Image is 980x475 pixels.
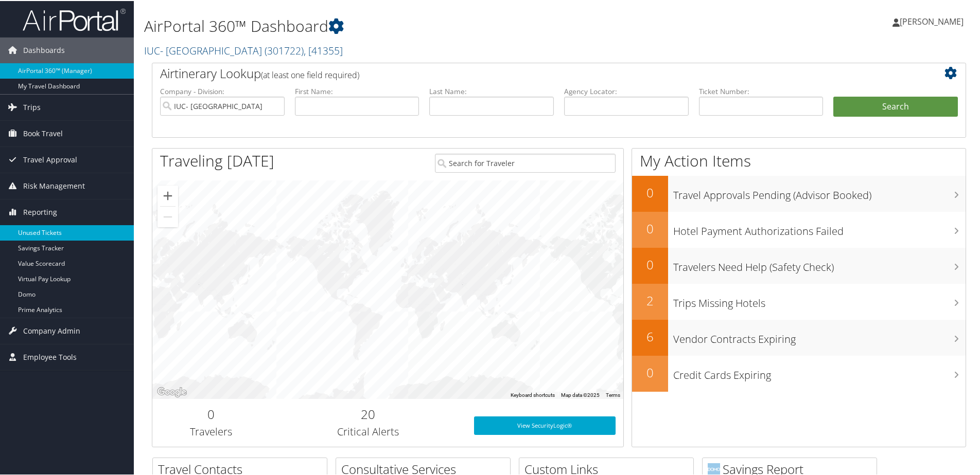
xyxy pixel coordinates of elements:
a: View SecurityLogic® [474,415,616,434]
a: 6Vendor Contracts Expiring [632,319,966,355]
h2: 0 [632,255,668,272]
h3: Travel Approvals Pending (Advisor Booked) [673,182,966,202]
label: Agency Locator: [564,85,689,96]
h3: Vendor Contracts Expiring [673,326,966,345]
img: airportal-logo.png [23,7,126,31]
h3: Travelers [160,424,262,438]
button: Zoom out [157,206,178,226]
img: Google [155,385,189,398]
span: Trips [23,94,41,119]
a: 0Credit Cards Expiring [632,355,966,391]
span: Risk Management [23,172,85,198]
h2: 6 [632,327,668,344]
span: (at least one field required) [261,68,359,80]
span: Map data ©2025 [561,391,600,397]
h1: My Action Items [632,149,966,171]
span: Dashboards [23,36,65,62]
span: Travel Approval [23,146,77,172]
a: 0Hotel Payment Authorizations Failed [632,211,966,247]
img: domo-logo.png [708,462,720,474]
h2: 0 [632,183,668,200]
a: [PERSON_NAME] [892,5,974,36]
button: Zoom in [157,185,178,205]
h1: Traveling [DATE] [160,149,274,171]
label: First Name: [295,85,419,96]
label: Ticket Number: [699,85,824,96]
a: Open this area in Google Maps (opens a new window) [155,385,189,398]
h3: Trips Missing Hotels [673,290,966,309]
label: Last Name: [429,85,554,96]
h2: Airtinerary Lookup [160,64,890,81]
a: 0Travelers Need Help (Safety Check) [632,247,966,283]
span: , [ 41355 ] [304,43,343,57]
h2: 2 [632,291,668,308]
button: Search [833,96,958,116]
h1: AirPortal 360™ Dashboard [144,14,697,36]
label: Company - Division: [160,85,285,96]
h3: Critical Alerts [278,424,459,438]
span: [PERSON_NAME] [900,15,964,26]
h3: Hotel Payment Authorizations Failed [673,218,966,238]
a: 2Trips Missing Hotels [632,283,966,319]
h2: 0 [160,405,262,422]
h2: 0 [632,363,668,380]
input: Search for Traveler [435,153,616,172]
h3: Travelers Need Help (Safety Check) [673,254,966,273]
span: Book Travel [23,120,63,145]
button: Keyboard shortcuts [511,391,555,398]
a: IUC- [GEOGRAPHIC_DATA] [144,43,343,57]
a: 0Travel Approvals Pending (Advisor Booked) [632,175,966,211]
span: Company Admin [23,317,80,343]
h2: 20 [278,405,459,422]
span: Reporting [23,198,57,224]
h3: Credit Cards Expiring [673,362,966,381]
span: ( 301722 ) [265,43,304,57]
span: Employee Tools [23,343,77,369]
a: Terms (opens in new tab) [606,391,620,397]
h2: 0 [632,219,668,236]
